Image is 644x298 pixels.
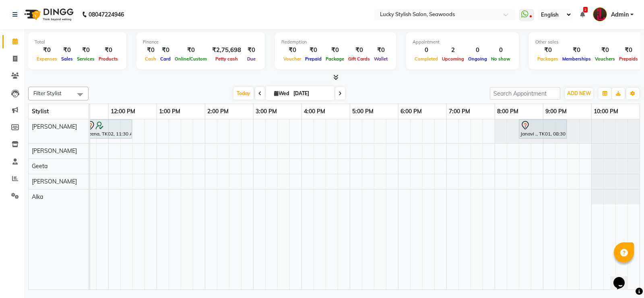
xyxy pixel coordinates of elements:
span: Stylist [32,108,49,115]
div: ₹0 [173,46,209,55]
div: ₹0 [324,46,346,55]
div: ₹0 [560,46,593,55]
span: Admin [611,10,629,19]
div: ₹0 [281,46,303,55]
span: Expenses [35,56,59,62]
span: [PERSON_NAME] [32,178,77,185]
span: Vouchers [593,56,617,62]
b: 08047224946 [89,3,124,26]
span: Sales [59,56,75,62]
span: Package [324,56,346,62]
span: Upcoming [440,56,466,62]
span: No show [489,56,512,62]
div: ₹0 [244,46,258,55]
div: ₹0 [97,46,120,55]
span: Petty cash [213,56,240,62]
div: ₹2,75,698 [209,46,244,55]
div: ₹0 [35,46,59,55]
a: 5:00 PM [350,106,376,117]
span: Wed [272,90,291,96]
a: 8:00 PM [495,106,520,117]
span: 2 [583,7,588,13]
div: ₹0 [346,46,372,55]
span: Gift Cards [346,56,372,62]
div: Total [35,39,120,46]
span: Memberships [560,56,593,62]
a: 12:00 PM [109,106,137,117]
a: 1:00 PM [157,106,182,117]
div: ₹0 [75,46,97,55]
input: Search Appointment [490,87,560,100]
span: Prepaids [617,56,640,62]
span: Cash [143,56,158,62]
span: Services [75,56,97,62]
span: Filter Stylist [33,90,62,96]
iframe: chat widget [610,266,636,290]
div: Finance [143,39,258,46]
div: ₹0 [59,46,75,55]
div: Reena, TK02, 11:30 AM-12:30 PM, Spa - Protein Rush ([DEMOGRAPHIC_DATA]) [85,121,131,138]
span: Online/Custom [173,56,209,62]
a: 6:00 PM [398,106,424,117]
a: 3:00 PM [254,106,279,117]
div: ₹0 [158,46,173,55]
span: Products [97,56,120,62]
div: Appointment [413,39,512,46]
a: 10:00 PM [592,106,620,117]
span: [PERSON_NAME] [32,123,77,130]
div: Janavi ., TK01, 08:30 PM-09:30 PM, Spa - Just For U ([DEMOGRAPHIC_DATA]) [520,121,566,138]
div: ₹0 [593,46,617,55]
span: Geeta [32,163,47,170]
div: 0 [413,46,440,55]
div: 2 [440,46,466,55]
div: ₹0 [143,46,158,55]
span: Packages [535,56,560,62]
a: 2 [580,11,585,18]
input: 2025-09-03 [291,88,331,100]
span: Alka [32,193,43,200]
div: ₹0 [617,46,640,55]
span: ADD NEW [567,90,591,96]
a: 7:00 PM [447,106,472,117]
span: Voucher [281,56,303,62]
span: Wallet [372,56,390,62]
div: ₹0 [303,46,324,55]
div: 0 [466,46,489,55]
div: ₹0 [535,46,560,55]
a: 4:00 PM [302,106,327,117]
div: Redemption [281,39,390,46]
span: Due [245,56,258,62]
button: ADD NEW [565,88,593,99]
span: Card [158,56,173,62]
span: [PERSON_NAME] [32,147,77,154]
span: Prepaid [303,56,324,62]
span: Completed [413,56,440,62]
a: 2:00 PM [205,106,231,117]
span: Ongoing [466,56,489,62]
span: Today [233,87,254,100]
a: 9:00 PM [543,106,569,117]
div: ₹0 [372,46,390,55]
img: Admin [593,7,607,21]
div: 0 [489,46,512,55]
img: logo [21,3,76,26]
